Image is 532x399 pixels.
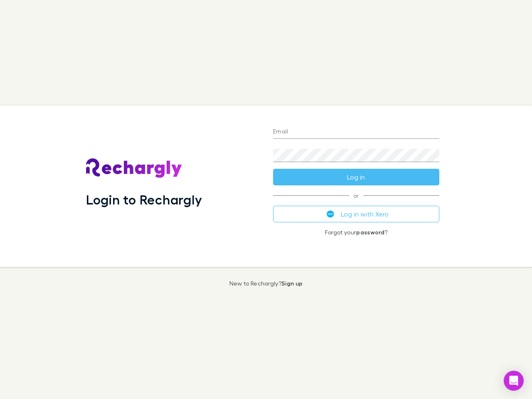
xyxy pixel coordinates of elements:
div: Open Intercom Messenger [504,371,524,391]
a: password [356,229,384,236]
a: Sign up [281,280,303,287]
img: Xero's logo [327,210,334,218]
button: Log in [273,169,439,185]
p: Forgot your ? [273,229,439,236]
span: or [273,195,439,196]
img: Rechargly's Logo [86,158,182,178]
button: Log in with Xero [273,206,439,222]
h1: Login to Rechargly [86,192,202,207]
p: New to Rechargly? [229,280,303,287]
